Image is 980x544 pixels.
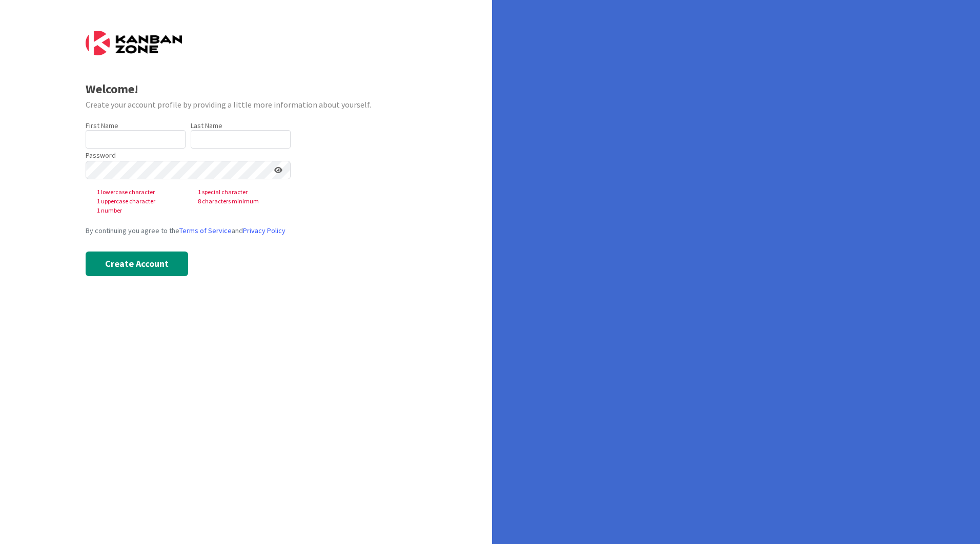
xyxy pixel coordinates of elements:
span: 1 special character [190,187,291,197]
div: Welcome! [86,80,407,98]
span: 1 number [89,206,190,215]
span: 1 lowercase character [89,187,190,197]
a: Terms of Service [179,226,232,235]
label: Last Name [191,121,222,130]
a: Privacy Policy [243,226,285,235]
img: Kanban Zone [86,31,182,55]
button: Create Account [86,252,188,276]
span: 1 uppercase character [89,197,190,206]
div: Create your account profile by providing a little more information about yourself. [86,98,407,111]
div: By continuing you agree to the and [86,225,407,236]
label: First Name [86,121,118,130]
label: Password [86,150,116,161]
span: 8 characters minimum [190,197,291,206]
